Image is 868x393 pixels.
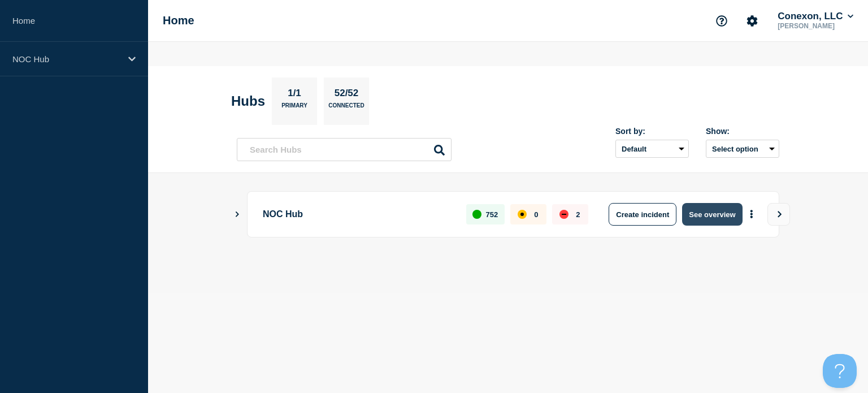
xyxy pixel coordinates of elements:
[740,9,764,33] button: Account settings
[823,354,857,388] iframe: Help Scout Beacon - Open
[559,210,568,219] div: down
[12,54,121,64] p: NOC Hub
[615,127,689,136] div: Sort by:
[486,210,498,219] p: 752
[706,127,779,136] div: Show:
[263,203,453,226] p: NOC Hub
[767,203,790,226] button: View
[775,22,856,30] p: [PERSON_NAME]
[710,9,734,33] button: Support
[235,210,240,219] button: Show Connected Hubs
[576,210,580,219] p: 2
[706,140,779,158] button: Select option
[163,14,194,27] h1: Home
[682,203,742,226] button: See overview
[609,203,676,226] button: Create incident
[231,93,265,109] h2: Hubs
[615,140,689,158] select: Sort by
[744,204,759,225] button: More actions
[518,210,527,219] div: affected
[284,88,306,102] p: 1/1
[534,210,538,219] p: 0
[775,11,856,22] button: Conexon, LLC
[330,88,363,102] p: 52/52
[237,138,452,161] input: Search Hubs
[472,210,481,219] div: up
[281,102,307,114] p: Primary
[328,102,364,114] p: Connected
